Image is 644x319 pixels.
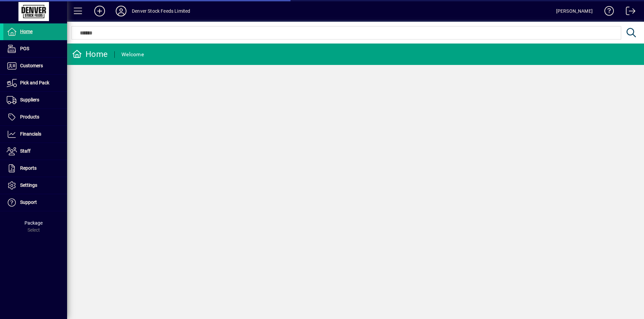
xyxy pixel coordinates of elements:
[3,177,67,194] a: Settings
[20,46,29,51] span: POS
[3,41,67,57] a: POS
[621,1,636,23] a: Logout
[72,49,108,60] div: Home
[121,49,144,60] div: Welcome
[3,160,67,177] a: Reports
[20,63,43,68] span: Customers
[3,143,67,160] a: Staff
[556,6,593,16] div: [PERSON_NAME]
[20,114,39,119] span: Products
[3,109,67,126] a: Products
[20,131,41,137] span: Financials
[3,126,67,143] a: Financials
[89,5,110,17] button: Add
[132,6,191,16] div: Denver Stock Feeds Limited
[3,58,67,74] a: Customers
[20,200,37,205] span: Support
[110,5,132,17] button: Profile
[20,80,49,85] span: Pick and Pack
[20,182,37,188] span: Settings
[24,220,43,226] span: Package
[3,194,67,211] a: Support
[3,92,67,108] a: Suppliers
[3,75,67,91] a: Pick and Pack
[20,165,37,171] span: Reports
[599,1,614,23] a: Knowledge Base
[20,29,33,34] span: Home
[20,97,39,102] span: Suppliers
[20,148,31,154] span: Staff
